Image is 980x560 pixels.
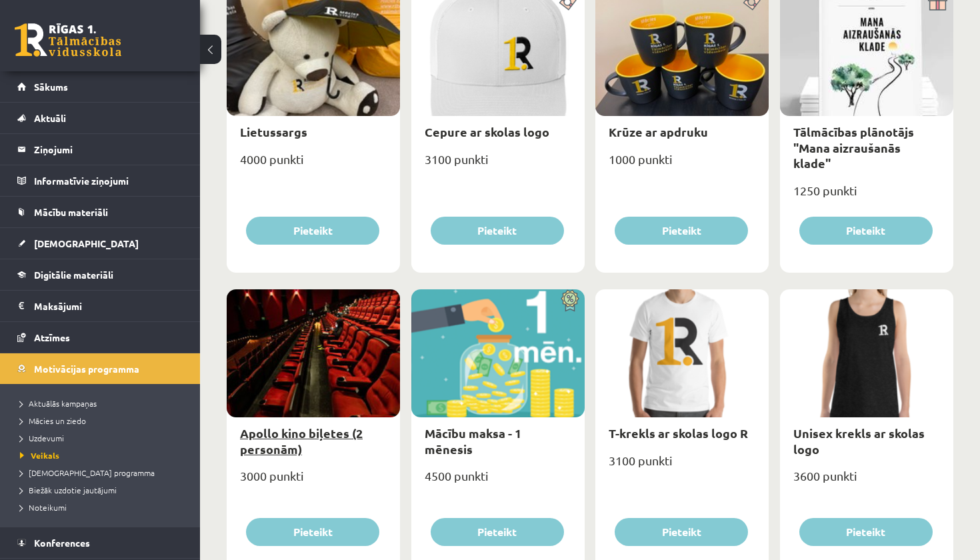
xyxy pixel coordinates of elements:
[20,397,187,409] a: Aktuālās kampaņas
[17,71,183,102] a: Sākums
[34,363,139,375] span: Motivācijas programma
[17,165,183,196] a: Informatīvie ziņojumi
[34,237,139,249] span: [DEMOGRAPHIC_DATA]
[15,23,121,57] a: Rīgas 1. Tālmācības vidusskola
[34,331,70,343] span: Atzīmes
[20,467,187,479] a: [DEMOGRAPHIC_DATA] programma
[17,228,183,259] a: [DEMOGRAPHIC_DATA]
[411,465,585,498] div: 4500 punkti
[17,103,183,133] a: Aktuāli
[609,425,748,441] a: T-krekls ar skolas logo R
[246,217,379,245] button: Pieteikt
[799,217,933,245] button: Pieteikt
[425,124,549,139] a: Cepure ar skolas logo
[799,518,933,546] button: Pieteikt
[20,398,97,409] span: Aktuālās kampaņas
[615,518,748,546] button: Pieteikt
[17,197,183,227] a: Mācību materiāli
[20,433,64,443] span: Uzdevumi
[555,289,585,312] img: Atlaide
[34,269,113,281] span: Digitālie materiāli
[793,425,925,456] a: Unisex krekls ar skolas logo
[431,518,564,546] button: Pieteikt
[17,322,183,353] a: Atzīmes
[595,449,769,483] div: 3100 punkti
[20,449,187,461] a: Veikals
[425,425,521,456] a: Mācību maksa - 1 mēnesis
[20,415,86,426] span: Mācies un ziedo
[20,467,155,478] span: [DEMOGRAPHIC_DATA] programma
[431,217,564,245] button: Pieteikt
[20,502,67,513] span: Noteikumi
[411,148,585,181] div: 3100 punkti
[609,124,708,139] a: Krūze ar apdruku
[20,501,187,513] a: Noteikumi
[20,415,187,427] a: Mācies un ziedo
[227,148,400,181] div: 4000 punkti
[793,124,914,171] a: Tālmācības plānotājs "Mana aizraušanās klade"
[34,81,68,93] span: Sākums
[780,465,953,498] div: 3600 punkti
[240,124,307,139] a: Lietussargs
[34,112,66,124] span: Aktuāli
[20,450,59,461] span: Veikals
[20,484,187,496] a: Biežāk uzdotie jautājumi
[34,537,90,549] span: Konferences
[227,465,400,498] div: 3000 punkti
[17,527,183,558] a: Konferences
[17,291,183,321] a: Maksājumi
[34,134,183,165] legend: Ziņojumi
[240,425,363,456] a: Apollo kino biļetes (2 personām)
[20,432,187,444] a: Uzdevumi
[17,259,183,290] a: Digitālie materiāli
[34,165,183,196] legend: Informatīvie ziņojumi
[20,485,117,495] span: Biežāk uzdotie jautājumi
[17,134,183,165] a: Ziņojumi
[246,518,379,546] button: Pieteikt
[34,291,183,321] legend: Maksājumi
[34,206,108,218] span: Mācību materiāli
[615,217,748,245] button: Pieteikt
[595,148,769,181] div: 1000 punkti
[780,179,953,213] div: 1250 punkti
[17,353,183,384] a: Motivācijas programma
